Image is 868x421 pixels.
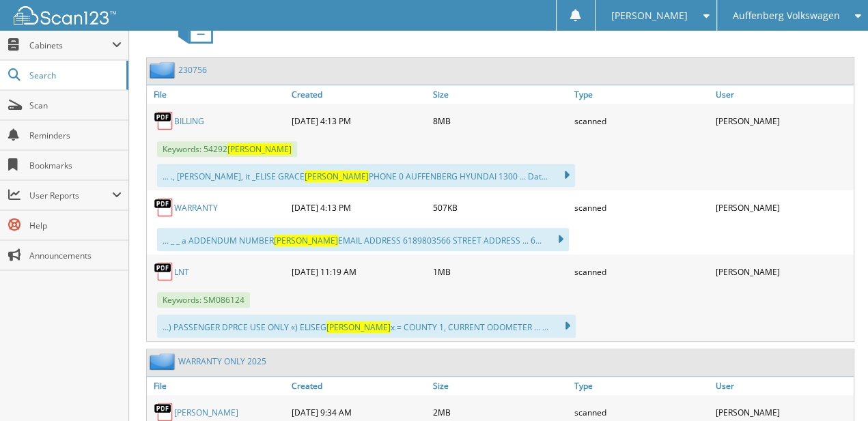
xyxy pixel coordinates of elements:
[712,377,854,395] a: User
[178,64,207,76] a: 230756
[154,111,174,131] img: PDF.png
[800,355,868,421] iframe: Chat Widget
[288,377,430,395] a: Created
[430,85,571,104] a: Size
[147,377,288,395] a: File
[712,107,854,134] div: [PERSON_NAME]
[430,194,571,221] div: 507KB
[29,220,122,231] span: Help
[571,377,712,395] a: Type
[157,315,576,338] div: ...) PASSENGER DPRCE USE ONLY «) ELISEG x = COUNTY 1, CURRENT ODOMETER ... ...
[571,194,712,221] div: scanned
[571,107,712,134] div: scanned
[227,143,292,155] span: [PERSON_NAME]
[157,292,250,308] span: Keywords: SM086124
[732,12,839,20] span: Auffenberg Volkswagen
[274,235,338,246] span: [PERSON_NAME]
[174,266,189,278] a: LNT
[712,194,854,221] div: [PERSON_NAME]
[305,171,369,182] span: [PERSON_NAME]
[712,85,854,104] a: User
[147,85,288,104] a: File
[157,164,575,187] div: ... ., [PERSON_NAME], it _ELISE GRACE PHONE 0 AUFFENBERG HYUNDAI 1300 ... Dat...
[154,261,174,282] img: PDF.png
[288,258,430,285] div: [DATE] 11:19 AM
[29,130,122,141] span: Reminders
[174,407,238,418] a: [PERSON_NAME]
[29,70,120,81] span: Search
[430,107,571,134] div: 8MB
[174,115,204,127] a: BILLING
[14,6,116,25] img: scan123-logo-white.svg
[288,85,430,104] a: Created
[150,61,178,78] img: folder2.png
[29,160,122,171] span: Bookmarks
[611,12,688,20] span: [PERSON_NAME]
[174,202,218,214] a: WARRANTY
[29,250,122,261] span: Announcements
[29,40,112,51] span: Cabinets
[157,141,297,157] span: Keywords: 54292
[178,355,266,367] a: WARRANTY ONLY 2025
[326,321,391,333] span: [PERSON_NAME]
[29,190,112,201] span: User Reports
[430,377,571,395] a: Size
[430,258,571,285] div: 1MB
[157,228,569,251] div: ... _ _ a ADDENDUM NUMBER EMAIL ADDRESS 6189803566 STREET ADDRESS ... 6...
[571,258,712,285] div: scanned
[154,197,174,218] img: PDF.png
[150,353,178,370] img: folder2.png
[288,107,430,134] div: [DATE] 4:13 PM
[29,100,122,111] span: Scan
[571,85,712,104] a: Type
[288,194,430,221] div: [DATE] 4:13 PM
[712,258,854,285] div: [PERSON_NAME]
